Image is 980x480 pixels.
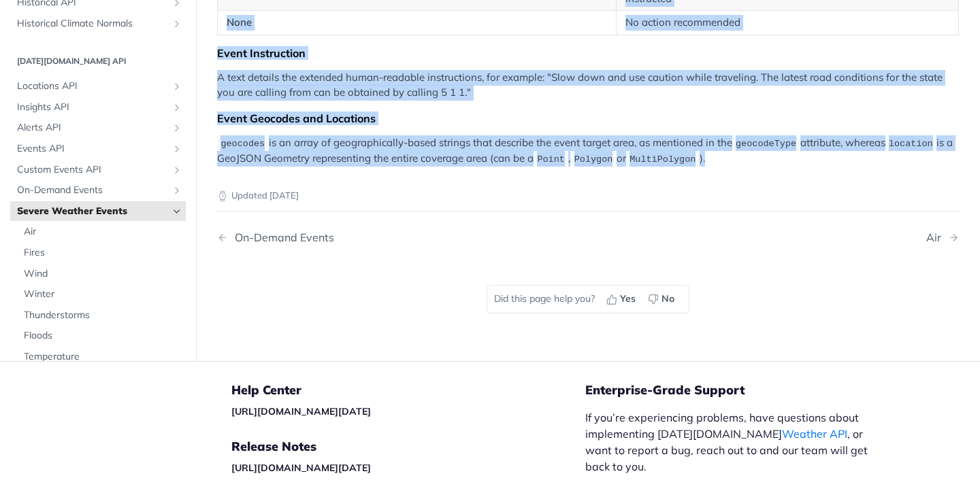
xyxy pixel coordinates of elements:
span: Locations API [17,80,168,93]
a: Thunderstorms [17,305,186,326]
span: location [889,139,933,149]
div: Air [926,231,948,244]
button: Yes [602,289,643,309]
span: Wind [24,267,182,280]
span: Floods [24,329,182,343]
a: Air [17,222,186,242]
span: Severe Weather Events [17,205,168,218]
h5: Help Center [231,382,585,398]
button: Hide subpages for Severe Weather Events [171,206,182,217]
a: Temperature [17,347,186,367]
p: is an array of geographically-based strings that describe the event target area, as mentioned in ... [217,135,959,167]
span: Point [537,154,565,165]
h2: [DATE][DOMAIN_NAME] API [10,55,186,67]
a: Next Page: Air [926,231,959,244]
td: No action recommended [617,11,959,35]
button: Show subpages for Alerts API [171,122,182,133]
span: MultiPolygon [630,154,696,165]
p: Updated [DATE] [217,189,959,203]
span: No [661,292,674,306]
span: Air [24,225,182,239]
h5: Enterprise-Grade Support [585,382,904,398]
a: Fires [17,243,186,263]
span: Yes [620,292,636,306]
button: Show subpages for Events API [171,143,182,154]
strong: None [227,16,252,29]
span: Custom Events API [17,162,168,176]
a: Severe Weather EventsHide subpages for Severe Weather Events [10,201,186,222]
a: [URL][DOMAIN_NAME][DATE] [231,405,371,417]
a: [URL][DOMAIN_NAME][DATE] [231,462,371,474]
div: On-Demand Events [228,231,334,244]
button: Show subpages for Insights API [171,102,182,113]
span: Insights API [17,101,168,114]
span: Temperature [24,350,182,364]
span: Thunderstorms [24,309,182,322]
a: On-Demand EventsShow subpages for On-Demand Events [10,180,186,201]
a: Custom Events APIShow subpages for Custom Events API [10,159,186,179]
a: Events APIShow subpages for Events API [10,139,186,159]
span: Historical Climate Normals [17,17,168,31]
div: Event Instruction [217,46,959,60]
a: Wind [17,263,186,284]
div: Event Geocodes and Locations [217,112,959,125]
p: A text details the extended human-readable instructions, for example: "Slow down and use caution ... [217,70,959,101]
button: Show subpages for Historical Climate Normals [171,18,182,29]
nav: Pagination Controls [217,218,959,258]
h5: Release Notes [231,439,585,455]
a: Weather API [782,427,847,441]
span: Fires [24,246,182,260]
button: Show subpages for Locations API [171,81,182,92]
span: geocodeType [736,139,796,149]
button: Show subpages for Custom Events API [171,164,182,175]
a: Alerts APIShow subpages for Alerts API [10,118,186,138]
span: Winter [24,288,182,301]
button: No [643,289,682,309]
span: geocodes [220,139,265,149]
a: Previous Page: On-Demand Events [217,231,535,244]
span: Events API [17,142,168,156]
a: Floods [17,326,186,346]
span: Polygon [574,154,613,165]
a: Winter [17,284,186,305]
div: Did this page help you? [487,285,689,313]
span: Alerts API [17,121,168,135]
a: Locations APIShow subpages for Locations API [10,76,186,97]
a: Historical Climate NormalsShow subpages for Historical Climate Normals [10,14,186,34]
a: Insights APIShow subpages for Insights API [10,97,186,118]
button: Show subpages for On-Demand Events [171,185,182,196]
span: On-Demand Events [17,184,168,197]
